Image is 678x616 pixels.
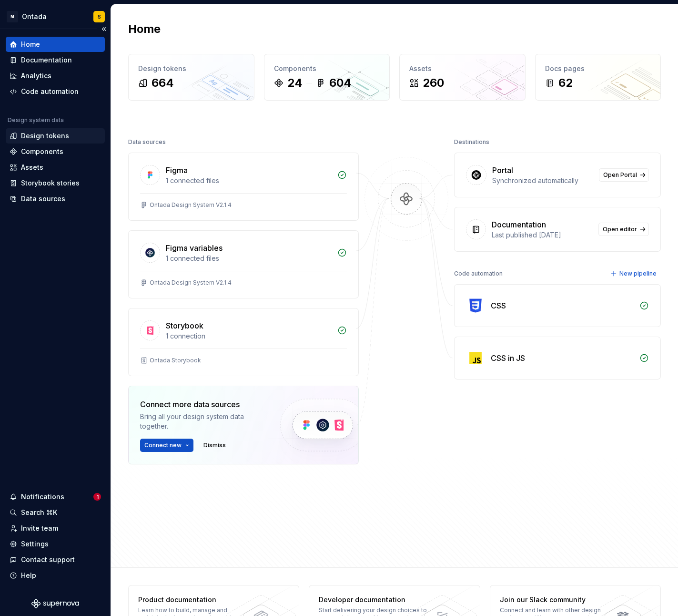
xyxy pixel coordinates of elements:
div: Documentation [492,219,546,230]
a: Analytics [6,68,105,83]
div: CSS in JS [491,352,525,364]
svg: Supernova Logo [31,599,79,608]
div: Docs pages [545,64,651,73]
div: Components [274,64,380,73]
button: Help [6,568,105,583]
div: 24 [287,75,303,91]
div: Last published [DATE] [492,230,593,240]
div: Figma [166,164,188,176]
div: Assets [409,64,516,73]
button: Dismiss [199,439,230,452]
div: Analytics [21,71,51,81]
div: Connect more data sources [140,399,264,410]
div: 260 [423,75,444,91]
div: Contact support [21,555,75,565]
span: Open Portal [603,171,637,179]
a: Components24604 [264,54,390,101]
div: Design tokens [21,131,69,141]
div: 1 connected files [166,176,332,185]
a: Design tokens [6,128,105,144]
div: Home [21,40,40,49]
div: 1 connected files [166,254,332,263]
div: Documentation [21,55,72,65]
div: Join our Slack community [500,595,608,605]
div: Search ⌘K [21,508,57,517]
button: Collapse sidebar [97,22,111,36]
a: Documentation [6,52,105,68]
a: Docs pages62 [535,54,661,101]
div: Developer documentation [319,595,427,605]
a: Storybook stories [6,175,105,191]
div: Figma variables [166,242,223,254]
a: Settings [6,536,105,552]
button: Contact support [6,552,105,567]
span: New pipeline [619,270,657,277]
span: Connect new [144,441,182,449]
button: New pipeline [607,267,661,280]
div: Storybook stories [21,178,80,188]
div: 664 [152,75,174,91]
button: MOntadaS [2,6,109,27]
div: Code automation [454,267,503,280]
div: Data sources [128,135,166,149]
div: Ontada Design System V2.1.4 [150,201,232,209]
button: Search ⌘K [6,505,105,520]
a: Data sources [6,191,105,206]
div: Invite team [21,524,58,533]
div: Assets [21,163,43,172]
div: Data sources [21,194,65,204]
a: Assets [6,160,105,175]
a: Figma variables1 connected filesOntada Design System V2.1.4 [128,230,359,298]
a: Design tokens664 [128,54,254,101]
a: Storybook1 connectionOntada Storybook [128,308,359,376]
div: Storybook [166,320,203,331]
div: Ontada Storybook [150,357,201,364]
div: 1 connection [166,331,332,341]
a: Home [6,37,105,52]
div: Ontada Design System V2.1.4 [150,279,232,287]
div: Settings [21,539,49,549]
a: Code automation [6,84,105,99]
a: Assets260 [399,54,526,101]
div: S [98,13,101,21]
a: Open Portal [599,168,649,182]
span: Open editor [603,226,637,233]
div: 604 [329,75,352,91]
button: Connect new [140,439,193,452]
div: Components [21,147,63,156]
div: Portal [492,164,513,176]
div: Destinations [454,135,489,149]
button: Notifications1 [6,489,105,504]
div: Bring all your design system data together. [140,412,264,431]
a: Invite team [6,521,105,536]
h2: Home [128,21,161,37]
div: Help [21,571,36,580]
span: 1 [93,493,101,501]
div: 62 [558,75,573,91]
div: M [7,11,18,22]
div: Notifications [21,492,64,502]
a: Figma1 connected filesOntada Design System V2.1.4 [128,153,359,221]
div: Design system data [8,116,64,124]
a: Open editor [598,223,649,236]
a: Components [6,144,105,159]
div: Product documentation [138,595,247,605]
div: CSS [491,300,506,311]
div: Ontada [22,12,47,21]
span: Dismiss [203,441,226,449]
div: Synchronized automatically [492,176,593,185]
div: Code automation [21,87,79,96]
div: Design tokens [138,64,244,73]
